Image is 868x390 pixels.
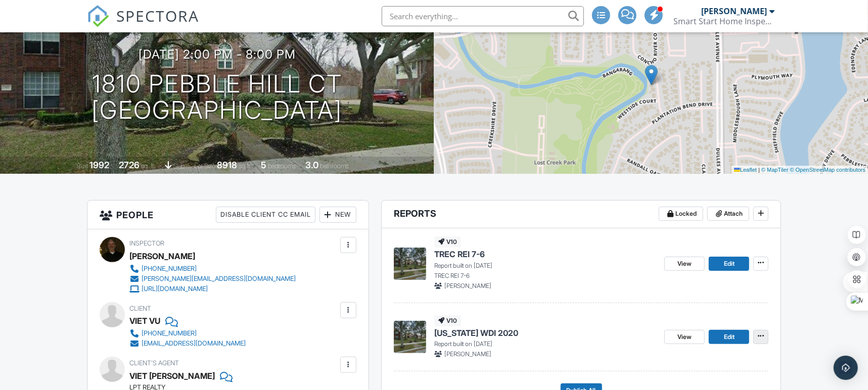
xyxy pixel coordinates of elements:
[77,162,88,170] span: Built
[129,338,246,349] a: [EMAIL_ADDRESS][DOMAIN_NAME]
[129,284,296,294] a: [URL][DOMAIN_NAME]
[141,162,155,170] span: sq. ft.
[142,275,296,283] div: [PERSON_NAME][EMAIL_ADDRESS][DOMAIN_NAME]
[216,207,315,223] div: Disable Client CC Email
[129,368,215,383] a: VIET [PERSON_NAME]
[194,162,215,170] span: Lot Size
[382,6,584,26] input: Search everything...
[129,239,164,247] span: Inspector
[92,71,342,124] h1: 1810 Pebble Hill Ct [GEOGRAPHIC_DATA]
[89,160,109,170] div: 1992
[217,160,237,170] div: 8918
[790,167,865,173] a: © OpenStreetMap contributors
[319,207,356,223] div: New
[142,265,197,273] div: [PHONE_NUMBER]
[142,339,246,348] div: [EMAIL_ADDRESS][DOMAIN_NAME]
[129,264,296,274] a: [PHONE_NUMBER]
[142,285,208,293] div: [URL][DOMAIN_NAME]
[761,167,789,173] a: © MapTiler
[129,328,246,338] a: [PHONE_NUMBER]
[142,329,197,337] div: [PHONE_NUMBER]
[87,201,369,229] h3: People
[734,167,757,173] a: Leaflet
[305,160,318,170] div: 3.0
[87,5,109,27] img: The Best Home Inspection Software - Spectora
[834,356,858,380] div: Open Intercom Messenger
[701,6,767,16] div: [PERSON_NAME]
[116,5,199,26] span: SPECTORA
[129,313,160,328] div: VIET VU
[261,160,266,170] div: 5
[119,160,140,170] div: 2726
[645,65,658,85] img: Marker
[129,249,195,264] div: [PERSON_NAME]
[320,162,349,170] span: bathrooms
[673,16,774,26] div: Smart Start Home Inspection, PLLC
[87,14,199,35] a: SPECTORA
[129,305,151,312] span: Client
[139,47,296,61] h3: [DATE] 2:00 pm - 8:00 pm
[129,359,179,367] span: Client's Agent
[173,162,185,170] span: slab
[239,162,251,170] span: sq.ft.
[758,167,760,173] span: |
[268,162,296,170] span: bedrooms
[129,274,296,284] a: [PERSON_NAME][EMAIL_ADDRESS][DOMAIN_NAME]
